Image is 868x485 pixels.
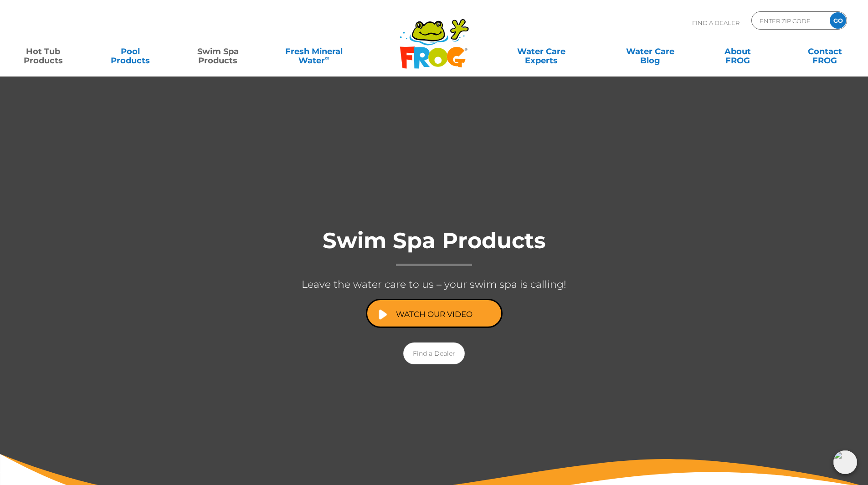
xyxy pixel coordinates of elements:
[271,42,356,61] a: Fresh MineralWater∞
[366,299,503,328] a: Watch Our Video
[9,42,77,61] a: Hot TubProducts
[486,42,596,61] a: Water CareExperts
[403,342,465,364] a: Find a Dealer
[184,42,252,61] a: Swim SpaProducts
[97,42,164,61] a: PoolProducts
[759,14,820,27] input: Zip Code Form
[252,275,616,294] p: Leave the water care to us – your swim spa is calling!
[833,450,857,474] img: openIcon
[692,11,740,34] p: Find A Dealer
[704,42,771,61] a: AboutFROG
[791,42,859,61] a: ContactFROG
[616,42,684,61] a: Water CareBlog
[830,12,846,29] input: GO
[325,54,329,61] sup: ∞
[252,229,616,266] h1: Swim Spa Products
